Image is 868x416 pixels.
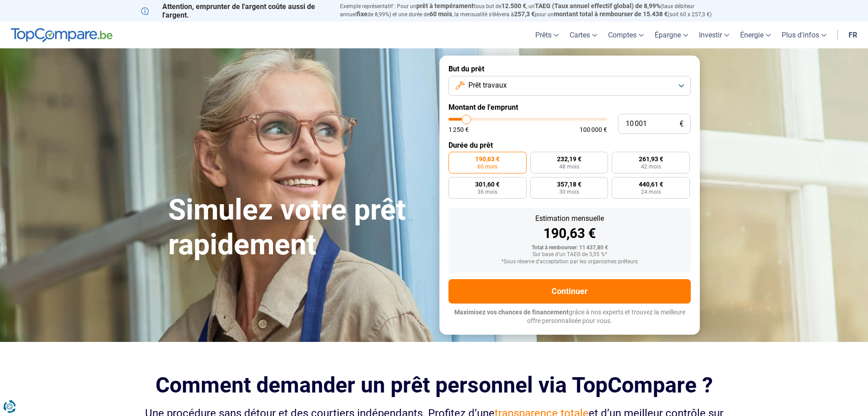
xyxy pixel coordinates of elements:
[641,189,661,195] span: 24 mois
[475,181,500,187] span: 301,60 €
[477,164,497,169] span: 60 mois
[501,2,526,9] span: 12.500 €
[776,22,832,48] a: Plus d'infos
[639,181,663,187] span: 440,61 €
[456,227,684,240] div: 190,63 €
[468,80,507,90] span: Prêt travaux
[535,2,660,9] span: TAEG (Taux annuel effectif global) de 8,99%
[557,181,581,187] span: 357,18 €
[554,10,668,18] span: montant total à rembourser de 15.438 €
[530,22,564,48] a: Prêts
[559,164,579,169] span: 48 mois
[735,22,776,48] a: Énergie
[514,10,535,18] span: 257,3 €
[168,193,429,262] h1: Simulez votre prêt rapidement
[641,164,661,169] span: 42 mois
[429,10,452,18] span: 60 mois
[141,2,329,19] p: Attention, emprunter de l'argent coûte aussi de l'argent.
[693,22,735,48] a: Investir
[141,373,727,397] h2: Comment demander un prêt personnel via TopCompare ?
[580,126,607,133] span: 100 000 €
[557,156,581,162] span: 232,19 €
[416,2,474,9] span: prêt à tempérament
[11,28,113,42] img: TopCompare
[448,65,691,73] label: But du prêt
[456,259,684,265] div: *Sous réserve d'acceptation par les organismes prêteurs
[448,126,469,133] span: 1 250 €
[475,156,500,162] span: 190,63 €
[340,2,727,19] p: Exemple représentatif : Pour un tous but de , un (taux débiteur annuel de 8,99%) et une durée de ...
[477,189,497,195] span: 36 mois
[448,76,691,96] button: Prêt travaux
[559,189,579,195] span: 30 mois
[603,22,649,48] a: Comptes
[456,245,684,251] div: Total à rembourser: 11 437,80 €
[448,141,691,150] label: Durée du prêt
[357,10,368,18] span: fixe
[843,22,863,48] a: fr
[649,22,693,48] a: Épargne
[639,156,663,162] span: 261,93 €
[448,308,691,326] p: grâce à nos experts et trouvez la meilleure offre personnalisée pour vous.
[679,120,684,128] span: €
[564,22,603,48] a: Cartes
[456,252,684,258] div: Sur base d'un TAEG de 5,55 %*
[448,279,691,304] button: Continuer
[454,308,569,316] span: Maximisez vos chances de financement
[448,103,691,112] label: Montant de l'emprunt
[456,215,684,222] div: Estimation mensuelle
